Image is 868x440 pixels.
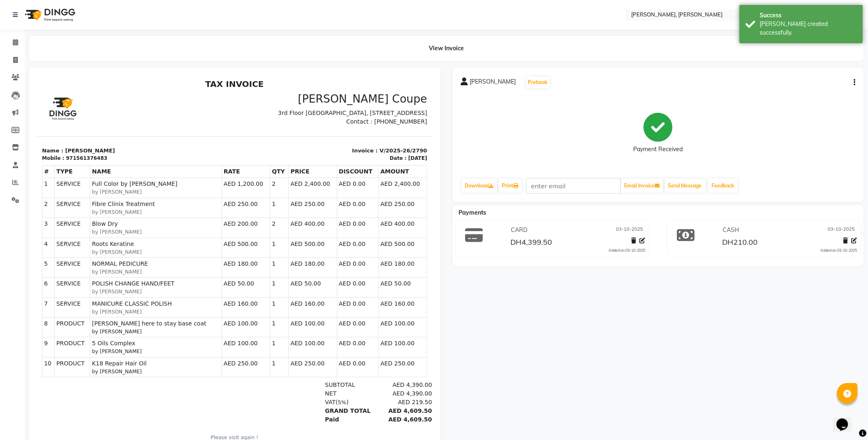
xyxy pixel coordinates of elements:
td: 1 [233,222,252,241]
span: 5 Oils Complex [55,263,183,272]
th: # [5,90,18,102]
iframe: chat widget [833,407,860,432]
td: AED 180.00 [342,182,390,201]
td: AED 500.00 [252,162,300,182]
td: 4 [5,162,18,182]
span: 5% [301,323,309,330]
div: 971561376483 [29,79,70,86]
td: SERVICE [17,202,53,222]
input: enter email [526,178,621,194]
small: by [PERSON_NAME] [55,133,183,140]
td: AED 160.00 [342,222,390,241]
span: 03-10-2025 [828,226,855,234]
td: AED 400.00 [252,142,300,162]
span: [PERSON_NAME] [470,77,516,89]
td: AED 50.00 [342,202,390,222]
div: AED 219.50 [339,322,395,331]
p: Name : [PERSON_NAME] [5,71,193,79]
span: Admin [190,370,208,376]
div: Bill created successfully. [760,20,857,37]
span: MANICURE CLASSIC POLISH [55,224,183,232]
td: AED 100.00 [185,262,233,281]
div: GRAND TOTAL [283,331,339,339]
td: AED 0.00 [300,182,342,201]
td: AED 100.00 [252,262,300,281]
td: 1 [233,281,252,301]
td: 6 [5,202,18,222]
td: AED 50.00 [185,202,233,222]
td: AED 100.00 [252,242,300,262]
td: AED 100.00 [342,242,390,262]
div: Mobile : [5,79,27,86]
div: Payment Received [634,145,683,154]
td: AED 0.00 [300,222,342,241]
span: Payments [459,209,487,216]
td: 2 [233,102,252,122]
td: AED 100.00 [342,262,390,281]
td: 1 [233,242,252,262]
td: PRODUCT [17,281,53,301]
td: AED 250.00 [252,122,300,142]
td: AED 250.00 [185,122,233,142]
span: 03-10-2025 [616,226,643,234]
p: Invoice : V/2025-26/2790 [203,71,391,79]
h2: TAX INVOICE [5,3,390,13]
td: 8 [5,242,18,262]
td: AED 0.00 [300,202,342,222]
td: 1 [233,202,252,222]
button: Prebook [526,77,550,88]
small: by [PERSON_NAME] [55,212,183,220]
div: View Invoice [29,36,864,61]
td: 2 [5,122,18,142]
div: Added on 03-10-2025 [609,248,646,253]
div: SUBTOTAL [283,305,339,314]
td: AED 160.00 [185,222,233,241]
td: 1 [5,102,18,122]
small: by [PERSON_NAME] [55,112,183,120]
div: Success [760,11,857,20]
span: DH4,399.50 [510,237,552,249]
td: AED 500.00 [342,162,390,182]
div: [DATE] [371,79,390,86]
td: AED 500.00 [185,162,233,182]
td: SERVICE [17,142,53,162]
td: AED 0.00 [300,162,342,182]
th: RATE [185,90,233,102]
td: 1 [233,122,252,142]
td: PRODUCT [17,262,53,281]
div: Date : [353,79,370,86]
p: Please visit again ! [5,358,390,365]
td: 1 [233,162,252,182]
a: Print [499,179,522,193]
img: logo [21,3,77,26]
th: TYPE [17,90,53,102]
td: SERVICE [17,122,53,142]
span: Full Color by [PERSON_NAME] [55,104,183,112]
a: Download [462,179,497,193]
span: DH210.00 [722,237,758,249]
div: AED 4,390.00 [339,314,395,322]
div: NET [283,314,339,322]
span: CASH [723,226,739,234]
span: K18 Repair Hair Oil [55,283,183,292]
td: AED 160.00 [252,222,300,241]
small: by [PERSON_NAME] [55,173,183,180]
td: 5 [5,182,18,201]
td: AED 100.00 [185,242,233,262]
td: 3 [5,142,18,162]
span: Roots Keratine [55,164,183,173]
td: AED 2,400.00 [342,102,390,122]
th: PRICE [252,90,300,102]
td: AED 0.00 [300,122,342,142]
th: AMOUNT [342,90,390,102]
span: POLISH CHANGE HAND/FEET [55,204,183,212]
td: SERVICE [17,162,53,182]
h3: [PERSON_NAME] Coupe [203,16,391,30]
th: NAME [53,90,185,102]
a: Feedback [709,179,738,193]
div: Added on 03-10-2025 [821,248,857,253]
th: DISCOUNT [300,90,342,102]
p: 3rd Floor [GEOGRAPHIC_DATA], [STREET_ADDRESS] [203,33,391,42]
td: SERVICE [17,102,53,122]
td: 10 [5,281,18,301]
